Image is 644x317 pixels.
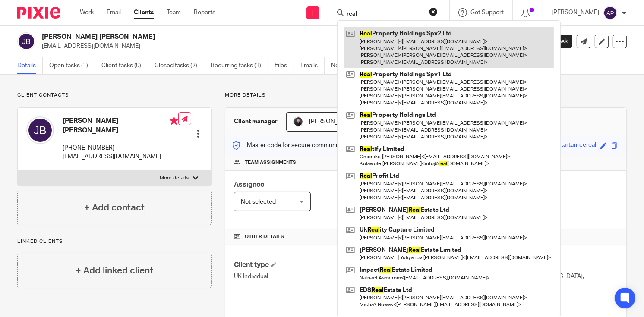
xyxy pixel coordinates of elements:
[275,57,294,74] a: Files
[234,261,426,270] h4: Client type
[300,57,325,74] a: Emails
[552,8,599,17] p: [PERSON_NAME]
[603,6,617,20] img: svg%3E
[107,8,121,17] a: Email
[63,116,178,135] h4: [PERSON_NAME] [PERSON_NAME]
[63,152,178,161] p: [EMAIL_ADDRESS][DOMAIN_NAME]
[63,144,178,152] p: [PHONE_NUMBER]
[101,57,148,74] a: Client tasks (0)
[76,264,153,277] h4: + Add linked client
[26,116,54,144] img: svg%3E
[346,10,423,18] input: Search
[211,57,268,74] a: Recurring tasks (1)
[225,92,627,99] p: More details
[84,201,145,214] h4: + Add contact
[245,233,284,240] span: Other details
[42,42,509,50] p: [EMAIL_ADDRESS][DOMAIN_NAME]
[80,8,94,17] a: Work
[309,119,357,125] span: [PERSON_NAME]
[293,116,303,127] img: My%20Photo.jpg
[470,9,504,16] span: Get Support
[42,32,416,41] h2: [PERSON_NAME] [PERSON_NAME]
[17,92,212,99] p: Client contacts
[17,7,60,19] img: Pixie
[49,57,95,74] a: Open tasks (1)
[234,117,278,126] h3: Client manager
[525,141,596,151] div: strong-silver-tartan-cereal
[167,8,181,17] a: Team
[234,272,426,281] p: UK Individual
[170,116,178,125] i: Primary
[241,199,276,205] span: Not selected
[429,7,438,16] button: Clear
[17,32,35,50] img: svg%3E
[155,57,204,74] a: Closed tasks (2)
[17,57,43,74] a: Details
[234,181,264,188] span: Assignee
[331,57,363,74] a: Notes (3)
[17,238,212,245] p: Linked clients
[134,8,154,17] a: Clients
[232,141,381,150] p: Master code for secure communications and files
[245,159,296,166] span: Team assignments
[160,175,189,182] p: More details
[194,8,215,17] a: Reports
